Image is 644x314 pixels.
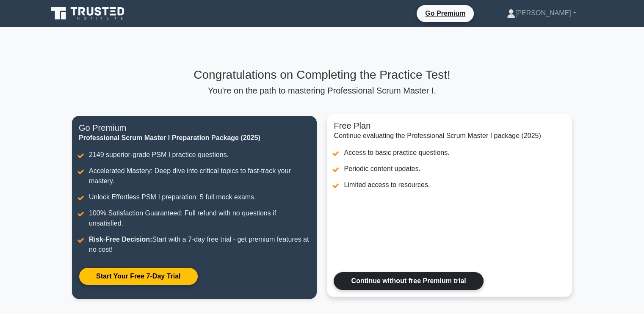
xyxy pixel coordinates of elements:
a: Continue without free Premium trial [334,272,483,290]
h3: Congratulations on Completing the Practice Test! [72,68,572,82]
a: Start Your Free 7-Day Trial [79,267,198,285]
a: Go Premium [420,8,470,19]
p: You're on the path to mastering Professional Scrum Master I. [72,85,572,96]
a: [PERSON_NAME] [486,5,597,22]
